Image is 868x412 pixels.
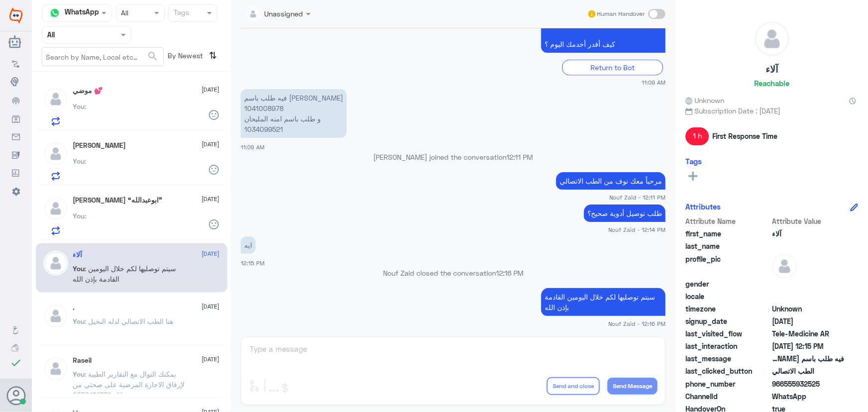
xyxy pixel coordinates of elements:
span: Nouf Zaid - 12:16 PM [608,319,666,328]
img: defaultAdmin.png [43,196,68,221]
p: 24/8/2025, 12:15 PM [241,236,256,254]
img: defaultAdmin.png [772,254,797,279]
span: null [772,291,844,302]
span: Nouf Zaid - 12:11 PM [609,193,666,202]
button: search [147,48,159,65]
span: Subscription Date : [DATE] [685,105,858,116]
span: signup_date [685,316,770,326]
p: 24/8/2025, 11:09 AM [541,4,666,53]
img: defaultAdmin.png [43,87,68,111]
h5: خالد الدريس “ابوعبدالله” [73,196,163,205]
span: : [85,102,87,110]
span: : يمكنك التوال مع التقارير الطبية لإرفاق الاجازة المرضية على صحتي من خلال 0550181732 [73,370,185,399]
span: Attribute Name [685,216,770,226]
span: : [85,211,87,220]
i: check [10,357,22,369]
span: You [73,264,85,273]
span: [DATE] [202,195,220,204]
span: You [73,157,85,165]
span: 11:09 AM [642,78,666,87]
span: Unknown [772,304,844,314]
h6: Reachable [754,79,789,88]
span: الطب الاتصالي [772,366,844,376]
p: Nouf Zaid closed the conversation [241,268,666,278]
span: آلاء [772,228,844,239]
span: 2025-08-09T08:55:09.343Z [772,316,844,326]
img: Widebot Logo [9,7,22,23]
img: defaultAdmin.png [43,141,68,166]
p: 24/8/2025, 11:09 AM [241,89,347,138]
p: 24/8/2025, 12:14 PM [584,205,666,222]
span: : سيتم توصليها لكم خلال اليومين القادمة بإذن الله [73,264,177,283]
span: [DATE] [202,302,220,311]
span: last_visited_flow [685,328,770,339]
span: gender [685,279,770,289]
span: [DATE] [202,85,220,94]
span: last_interaction [685,341,770,351]
span: 12:16 PM [496,269,523,277]
p: [PERSON_NAME] joined the conversation [241,152,666,162]
span: You [73,211,85,220]
span: You [73,317,85,325]
span: 11:09 AM [241,144,265,150]
span: 966555932525 [772,379,844,389]
span: فيه طلب باسم احمد المشوح 1041008978 و طلب باسم امنه المليحان 1034099521 [772,353,844,364]
h5: آلاء [73,251,83,259]
button: Send Message [607,378,658,395]
span: phone_number [685,379,770,389]
img: defaultAdmin.png [43,356,68,381]
span: null [772,279,844,289]
span: First Response Time [712,131,777,141]
span: Attribute Value [772,216,844,226]
span: Nouf Zaid - 12:14 PM [608,225,666,234]
span: You [73,102,85,110]
h5: Isuru Jayatunge [73,141,126,150]
button: Avatar [6,386,25,405]
h5: Raseil [73,356,92,365]
span: last_clicked_button [685,366,770,376]
p: 24/8/2025, 12:11 PM [556,172,666,190]
span: last_message [685,353,770,364]
span: 12:15 PM [241,260,265,266]
span: search [147,50,159,62]
span: By Newest [164,47,205,67]
span: timezone [685,304,770,314]
i: ⇅ [209,47,217,64]
span: You [73,370,85,378]
span: profile_pic [685,254,770,277]
h5: . [73,304,75,312]
input: Search by Name, Local etc… [42,48,163,66]
div: Tags [172,7,190,20]
span: [DATE] [202,355,220,364]
p: 24/8/2025, 12:16 PM [541,288,666,316]
button: Send and close [547,377,600,395]
div: Return to Bot [562,60,663,75]
span: Tele-Medicine AR [772,328,844,339]
span: 12:11 PM [507,153,533,161]
img: whatsapp.png [47,5,62,20]
span: Human Handover [597,9,645,18]
span: last_name [685,241,770,251]
h5: موضي 💕 [73,87,103,95]
span: 1 h [685,127,709,145]
span: ChannelId [685,391,770,402]
img: defaultAdmin.png [755,22,789,56]
span: 2 [772,391,844,402]
span: [DATE] [202,249,220,258]
img: defaultAdmin.png [43,251,68,276]
span: locale [685,291,770,302]
span: : هنا الطب الاتصالي لدله النخيل [85,317,174,325]
h6: Tags [685,157,702,166]
span: [DATE] [202,140,220,149]
h6: Attributes [685,202,721,211]
img: defaultAdmin.png [43,304,68,328]
span: first_name [685,228,770,239]
span: 2025-08-24T09:15:09.33065Z [772,341,844,351]
span: : [85,157,87,165]
h5: آلاء [766,64,778,75]
span: Unknown [685,95,724,105]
